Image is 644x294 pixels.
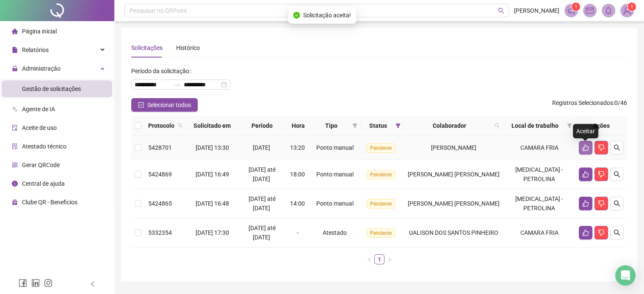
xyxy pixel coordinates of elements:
[503,160,575,189] td: [MEDICAL_DATA] - PETROLINA
[148,171,172,178] span: 5424869
[614,171,620,178] span: search
[582,200,589,207] span: like
[31,279,40,287] span: linkedin
[131,43,163,52] div: Solicitações
[148,200,172,207] span: 5424865
[147,100,191,110] span: Selecionar todos
[364,254,374,264] button: left
[503,218,575,247] td: CAMARA FRIA
[22,65,61,72] span: Administração
[367,228,395,238] span: Pendente
[12,181,18,187] span: info-circle
[573,124,598,138] div: Aceitar
[572,3,580,11] sup: 1
[148,121,174,130] span: Protocolo
[367,257,372,262] span: left
[22,124,57,131] span: Aceite de uso
[249,195,276,212] span: [DATE] até [DATE]
[582,144,589,151] span: like
[367,199,395,209] span: Pendente
[565,119,574,132] span: filter
[286,116,310,136] th: Hora
[196,144,229,151] span: [DATE] 13:30
[131,64,195,78] label: Período da solicitação
[384,254,395,264] li: Próxima página
[364,121,392,130] span: Status
[375,255,384,264] a: 1
[407,121,491,130] span: Colaborador
[627,3,636,11] sup: Atualize o seu contato no menu Meus Dados
[196,229,229,236] span: [DATE] 17:30
[44,279,53,287] span: instagram
[12,66,18,71] span: lock
[22,180,65,187] span: Central de ajuda
[22,85,81,92] span: Gestão de solicitações
[22,162,60,168] span: Gerar QRCode
[575,4,578,10] span: 1
[22,143,66,150] span: Atestado técnico
[614,200,620,207] span: search
[614,229,620,236] span: search
[621,4,633,17] img: 94866
[12,47,18,53] span: file
[598,171,605,178] span: dislike
[90,281,96,287] span: left
[364,254,374,264] li: Página anterior
[431,144,476,151] span: [PERSON_NAME]
[253,144,270,151] span: [DATE]
[586,7,594,14] span: mail
[12,125,18,131] span: audit
[582,171,589,178] span: like
[316,144,354,151] span: Ponto manual
[498,8,504,14] span: search
[148,229,172,236] span: 5332354
[138,102,144,108] span: check-square
[579,121,624,130] div: Ações
[409,229,498,236] span: UALISON DOS SANTOS PINHEIRO
[408,200,500,207] span: [PERSON_NAME] [PERSON_NAME]
[174,81,180,88] span: swap-right
[290,171,305,178] span: 18:00
[503,189,575,218] td: [MEDICAL_DATA] - PETROLINA
[367,143,395,153] span: Pendente
[352,123,357,128] span: filter
[552,98,627,112] span: : 0 / 46
[174,81,180,88] span: to
[12,162,18,168] span: qrcode
[374,254,384,264] li: 1
[12,28,18,34] span: home
[351,119,359,132] span: filter
[290,200,305,207] span: 14:00
[567,123,572,128] span: filter
[493,119,501,132] span: search
[552,99,613,106] span: Registros Selecionados
[313,121,349,130] span: Tipo
[297,229,299,236] span: -
[22,199,77,206] span: Clube QR - Beneficios
[196,171,229,178] span: [DATE] 16:49
[514,6,559,15] span: [PERSON_NAME]
[303,11,351,20] span: Solicitação aceita!
[22,47,49,53] span: Relatórios
[293,12,300,19] span: check-circle
[316,171,354,178] span: Ponto manual
[323,229,347,236] span: Atestado
[495,123,500,128] span: search
[131,98,198,112] button: Selecionar todos
[567,7,575,14] span: notification
[178,123,183,128] span: search
[395,123,401,128] span: filter
[384,254,395,264] button: right
[19,279,27,287] span: facebook
[176,119,185,132] span: search
[598,144,605,151] span: dislike
[196,200,229,207] span: [DATE] 16:48
[148,144,172,151] span: 5428701
[615,265,636,286] div: Open Intercom Messenger
[367,170,395,179] span: Pendente
[605,7,612,14] span: bell
[22,106,55,113] span: Agente de IA
[582,229,589,236] span: like
[503,136,575,160] td: CAMARA FRIA
[614,144,620,151] span: search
